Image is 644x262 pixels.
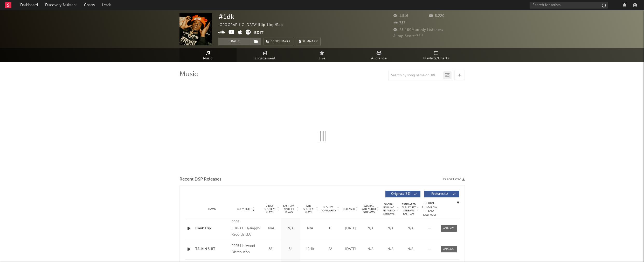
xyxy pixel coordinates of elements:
span: Global ATD Audio Streams [362,204,376,214]
span: Live [319,56,326,62]
div: 54 [282,247,299,252]
a: TALKIN SHIT [195,247,229,252]
div: 0 [321,226,339,231]
button: Summary [296,38,321,45]
div: N/A [382,226,399,231]
a: Music [179,48,237,62]
div: [DATE] [342,226,359,231]
span: Engagement [255,56,275,62]
button: Edit [254,30,264,36]
div: N/A [382,247,399,252]
span: 737 [393,21,406,25]
a: Audience [351,48,408,62]
div: 12.4k [302,247,318,252]
button: Originals(59) [385,191,420,197]
span: Playlists/Charts [423,56,449,62]
span: 7 Day Spotify Plays [263,204,276,214]
span: ATD Spotify Plays [302,204,315,214]
div: #1dk [218,13,234,20]
div: N/A [402,247,419,252]
span: 1,516 [393,14,408,18]
a: Engagement [237,48,294,62]
span: Originals ( 59 ) [389,192,413,196]
div: 2025 Hallwood Distribution [232,243,260,256]
span: Audience [371,56,387,62]
div: N/A [282,226,299,231]
input: Search for artists [530,2,608,9]
span: Recent DSP Releases [179,176,221,183]
button: Export CSV [443,178,465,181]
span: Released [343,208,355,211]
span: 5,220 [429,14,445,18]
div: N/A [362,247,379,252]
span: Summary [302,40,318,43]
div: 381 [263,247,280,252]
div: [GEOGRAPHIC_DATA] | Hip-Hop/Rap [218,22,289,28]
span: 23,460 Monthly Listeners [393,28,443,32]
button: Features(1) [424,191,459,197]
div: N/A [362,226,379,231]
div: 2025 LLKRATED/Jugghouse Records LLC [232,219,260,238]
div: Global Streaming Trend (Last 60D) [422,201,437,217]
a: Live [294,48,351,62]
a: Blank Trip [195,226,229,231]
span: Estimated % Playlist Streams Last Day [402,203,416,215]
div: 22 [321,247,339,252]
div: N/A [402,226,419,231]
span: Copyright [237,208,252,211]
span: Last Day Spotify Plays [282,204,296,214]
span: Spotify Popularity [321,205,336,213]
a: Playlists/Charts [408,48,465,62]
span: Global Rolling 7D Audio Streams [382,203,396,215]
span: Jump Score: 75.6 [393,35,424,38]
input: Search by song name or URL [389,73,443,78]
div: N/A [302,226,318,231]
div: Name [195,207,229,211]
a: Benchmark [264,38,293,45]
span: Features ( 1 ) [428,192,452,196]
div: N/A [263,226,280,231]
span: Music [203,56,213,62]
span: Benchmark [271,39,290,45]
button: Track [218,38,251,45]
div: [DATE] [342,247,359,252]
